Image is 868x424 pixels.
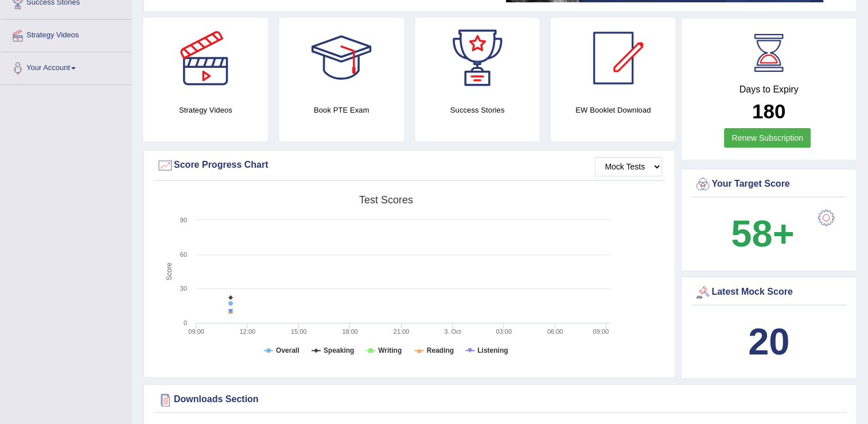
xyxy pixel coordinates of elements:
text: 06:00 [547,328,563,335]
div: Latest Mock Score [694,284,843,301]
text: 0 [184,319,187,326]
text: 60 [180,251,187,258]
text: 90 [180,217,187,223]
text: 09:00 [593,328,609,335]
h4: Book PTE Exam [279,104,404,116]
tspan: Reading [427,346,454,354]
h4: Success Stories [415,104,540,116]
h4: Strategy Videos [143,104,268,116]
text: 03:00 [496,328,512,335]
div: Score Progress Chart [157,157,662,174]
b: 20 [748,321,789,363]
tspan: Speaking [324,346,354,354]
b: 58+ [731,213,794,255]
h4: EW Booklet Download [551,104,675,116]
tspan: Test scores [359,194,413,206]
tspan: Score [165,263,173,281]
text: 18:00 [342,328,358,335]
text: 12:00 [240,328,256,335]
text: 21:00 [394,328,410,335]
text: 30 [180,285,187,292]
text: 15:00 [291,328,307,335]
b: 180 [752,100,785,122]
tspan: Listening [477,346,508,354]
a: Renew Subscription [724,128,811,148]
div: Downloads Section [157,391,843,408]
text: 09:00 [188,328,204,335]
tspan: Writing [378,346,402,354]
a: Your Account [1,52,131,81]
h4: Days to Expiry [694,84,843,95]
div: Your Target Score [694,176,843,193]
tspan: Overall [276,346,299,354]
tspan: 3. Oct [444,328,461,335]
a: Strategy Videos [1,20,131,48]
